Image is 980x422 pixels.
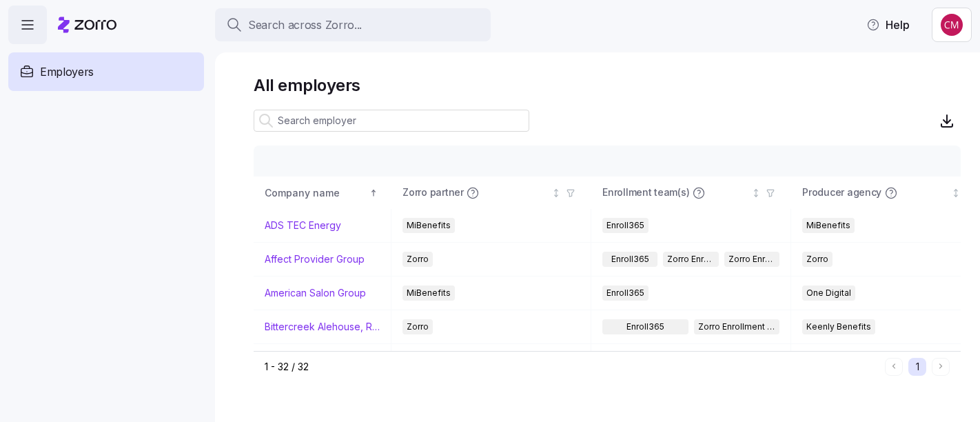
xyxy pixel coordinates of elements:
span: One Digital [806,285,851,301]
div: Sorted ascending [369,188,378,198]
img: c76f7742dad050c3772ef460a101715e [941,14,963,36]
a: American Salon Group [265,286,366,300]
span: Producer agency [802,186,881,200]
span: MiBenefits [407,218,451,233]
span: Zorro partner [402,186,463,200]
span: Help [866,17,910,33]
span: Zorro [806,252,828,267]
span: Search across Zorro... [248,17,362,34]
a: ADS TEC Energy [265,219,341,232]
button: Previous page [885,358,903,376]
span: Employers [40,63,94,81]
input: Search employer [254,110,529,132]
div: Company name [265,185,367,201]
a: Bittercreek Alehouse, Red Feather Lounge, Diablo & Sons Saloon [265,320,380,334]
a: Affect Provider Group [265,252,365,266]
div: Not sorted [951,188,961,198]
span: Enroll365 [606,218,644,233]
th: Company nameSorted ascending [254,177,391,209]
button: Next page [932,358,950,376]
button: 1 [908,358,926,376]
div: Not sorted [751,188,761,198]
span: Zorro [407,319,429,334]
span: MiBenefits [407,285,451,301]
button: Search across Zorro... [215,8,491,41]
span: Enrollment team(s) [602,186,689,200]
th: Zorro partnerNot sorted [391,177,591,209]
button: Help [855,11,921,39]
span: Enroll365 [611,252,649,267]
a: Employers [8,52,204,91]
span: Zorro [407,252,429,267]
h1: All employers [254,74,961,96]
span: Enroll365 [606,285,644,301]
span: Enroll365 [626,319,664,334]
span: MiBenefits [806,218,850,233]
span: Zorro Enrollment Experts [728,252,775,267]
span: Keenly Benefits [806,319,871,334]
div: 1 - 32 / 32 [265,360,879,374]
span: Zorro Enrollment Team [667,252,714,267]
th: Enrollment team(s)Not sorted [591,177,791,209]
div: Not sorted [551,188,561,198]
span: Zorro Enrollment Team [698,319,776,334]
